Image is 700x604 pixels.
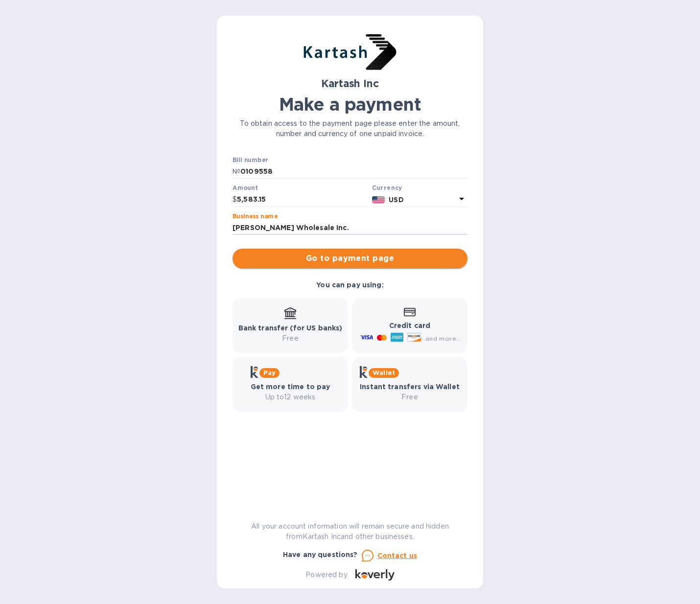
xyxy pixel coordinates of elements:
[263,369,276,376] b: Pay
[425,335,461,342] span: and more...
[233,118,467,139] p: To obtain access to the payment page please enter the amount, number and currency of one unpaid i...
[360,392,460,402] p: Free
[233,521,467,542] p: All your account information will remain secure and hidden from Kartash Inc and other businesses.
[233,221,467,235] input: Enter business name
[233,213,278,219] label: Business name
[372,196,385,203] img: USD
[373,369,395,376] b: Wallet
[237,192,368,207] input: 0.00
[389,322,430,329] b: Credit card
[238,324,343,332] b: Bank transfer (for US banks)
[240,253,460,264] span: Go to payment page
[321,77,378,90] b: Kartash Inc
[233,249,467,268] button: Go to payment page
[233,94,467,115] h1: Make a payment
[233,157,268,163] label: Bill number
[360,383,460,391] b: Instant transfers via Wallet
[233,194,237,205] p: $
[283,551,358,558] b: Have any questions?
[305,570,347,580] p: Powered by
[233,186,257,191] label: Amount
[316,281,383,289] b: You can pay using:
[372,184,402,191] b: Currency
[233,166,240,177] p: №
[389,196,403,204] b: USD
[251,392,330,402] p: Up to 12 weeks
[240,164,467,179] input: Enter bill number
[238,333,343,344] p: Free
[377,552,418,559] u: Contact us
[251,383,330,391] b: Get more time to pay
